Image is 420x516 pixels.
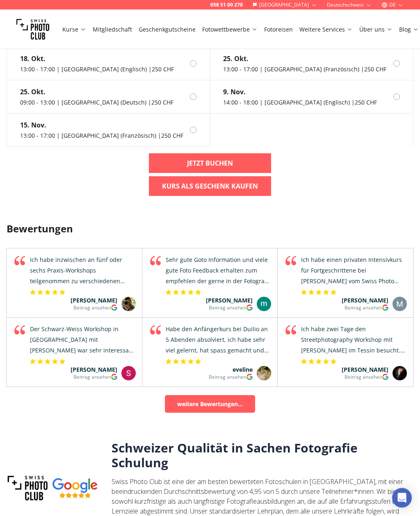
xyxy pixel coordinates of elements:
div: 9. Nov. [223,87,377,97]
button: Fotowettbewerbe [199,24,261,35]
div: 18. Okt. [20,54,174,64]
button: Fotoreisen [261,24,296,35]
button: Weitere Services [296,24,356,35]
div: 13:00 - 17:00 | [GEOGRAPHIC_DATA] (Französisch) | 250 CHF [223,66,386,74]
a: Kurs als Geschenk kaufen [149,177,271,196]
a: Weitere Services [299,25,353,34]
div: 25. Okt. [20,87,173,97]
div: 09:00 - 13:00 | [GEOGRAPHIC_DATA] (Deutsch) | 250 CHF [20,99,173,107]
b: Jetzt buchen [187,159,233,168]
button: Kurse [59,24,89,35]
div: 25. Okt. [223,54,386,64]
img: Swiss photo club [16,13,49,46]
a: Fotoreisen [264,25,293,34]
div: 14:00 - 18:00 | [GEOGRAPHIC_DATA] (Englisch) | 250 CHF [223,99,377,107]
button: Mitgliedschaft [89,24,135,35]
div: Open Intercom Messenger [392,488,412,508]
button: Geschenkgutscheine [135,24,199,35]
a: Mitgliedschaft [93,25,132,34]
h3: Schweizer Qualität in Sachen Fotografie Schulung [112,441,413,471]
a: Jetzt buchen [149,154,271,173]
img: eduoua [7,461,98,516]
div: 15. Nov. [20,120,183,130]
div: 13:00 - 17:00 | [GEOGRAPHIC_DATA] (Englisch) | 250 CHF [20,66,174,74]
a: 058 51 00 270 [210,2,243,8]
a: Kurse [62,25,86,34]
a: Blog [399,25,419,34]
h3: Bewertungen [7,223,413,236]
b: Kurs als Geschenk kaufen [162,182,258,191]
button: Über uns [356,24,396,35]
a: Über uns [359,25,393,34]
a: Fotowettbewerbe [202,25,258,34]
div: 13:00 - 17:00 | [GEOGRAPHIC_DATA] (Französisch) | 250 CHF [20,132,183,140]
a: Geschenkgutscheine [139,25,196,34]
